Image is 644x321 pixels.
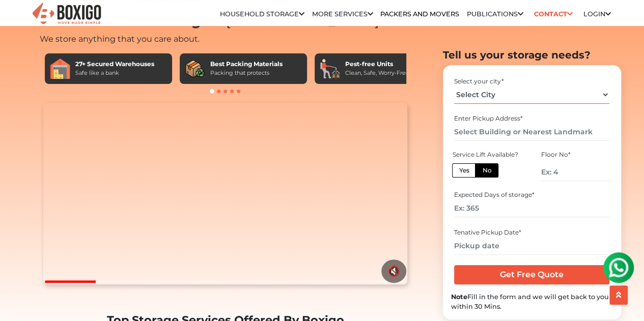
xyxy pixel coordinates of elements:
[454,76,609,85] div: Select your city
[454,237,609,254] input: Pickup date
[454,199,609,217] input: Ex: 365
[541,163,611,181] input: Ex: 4
[454,190,609,199] div: Expected Days of storage
[475,163,498,177] label: No
[320,59,340,79] img: Pest-free Units
[380,10,459,18] a: Packers and Movers
[454,265,609,284] input: Get Free Quote
[454,123,609,141] input: Select Building or Nearest Landmark
[381,259,406,283] button: 🔇
[185,59,205,79] img: Best Packing Materials
[443,49,621,61] h2: Tell us your storage needs?
[50,59,70,79] img: 27+ Secured Warehouses
[583,10,610,18] a: Login
[75,69,154,77] div: Safe like a bank
[10,10,31,31] img: whatsapp-icon.svg
[31,2,102,26] img: Boxigo
[530,6,576,22] a: Contact
[75,60,154,69] div: 27+ Secured Warehouses
[43,103,407,285] video: Your browser does not support the video tag.
[452,150,522,159] div: Service Lift Available?
[451,293,467,300] b: Note
[541,150,611,159] div: Floor No
[312,10,373,18] a: More services
[454,227,609,237] div: Tenative Pickup Date
[210,60,283,69] div: Best Packing Materials
[454,114,609,123] div: Enter Pickup Address
[609,285,628,305] button: scroll up
[210,69,283,77] div: Packing that protects
[452,163,475,177] label: Yes
[345,60,409,69] div: Pest-free Units
[40,34,200,44] span: We store anything that you care about.
[345,69,409,77] div: Clean, Safe, Worry-Free
[467,10,523,18] a: Publications
[220,10,304,18] a: Household Storage
[451,291,613,311] div: Fill in the form and we will get back to you within 30 Mins.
